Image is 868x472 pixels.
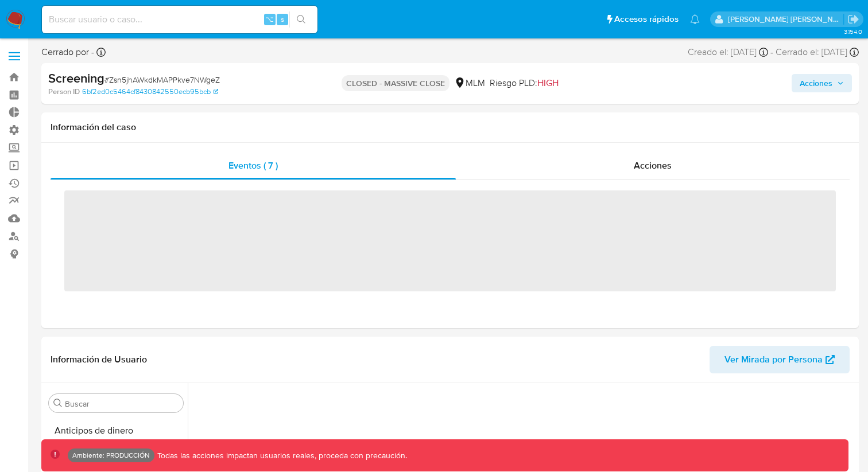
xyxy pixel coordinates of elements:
div: Cerrado el: [DATE] [776,46,859,58]
span: Accesos rápidos [614,13,679,25]
h1: Información del caso [51,122,850,133]
b: Person ID [48,87,80,97]
span: Acciones [800,74,832,92]
button: Buscar [53,399,63,408]
span: Ver Mirada por Persona [724,346,823,373]
p: CLOSED - MASSIVE CLOSE [342,75,449,91]
h1: Información de Usuario [51,354,147,365]
button: search-icon [289,11,313,28]
a: Notificaciones [690,14,700,24]
span: s [281,14,284,25]
input: Buscar [65,399,179,409]
input: Buscar usuario o caso... [42,12,317,27]
div: MLM [454,77,485,89]
a: Salir [847,13,859,25]
span: - [770,46,773,58]
span: ⌥ [265,14,274,25]
b: Screening [48,69,104,87]
p: Todas las acciones impactan usuarios reales, proceda con precaución. [154,450,407,461]
p: omar.guzman@mercadolibre.com.co [728,14,844,25]
span: # Zsn5jhAWkdkMAPPkve7NWgeZ [104,74,220,85]
span: Eventos ( 7 ) [228,159,278,172]
div: Creado el: [DATE] [688,46,768,58]
a: 6bf2ed0c5464cf8430842550ecb95bcb [82,87,218,97]
p: Ambiente: PRODUCCIÓN [72,453,150,458]
b: - [89,45,94,58]
span: Cerrado por [41,46,94,58]
span: Acciones [634,159,672,172]
button: Ver Mirada por Persona [710,346,850,373]
button: Anticipos de dinero [44,417,188,444]
span: Riesgo PLD: [490,77,559,89]
span: ‌ [64,190,836,291]
span: HIGH [537,76,559,89]
button: Acciones [792,74,852,92]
